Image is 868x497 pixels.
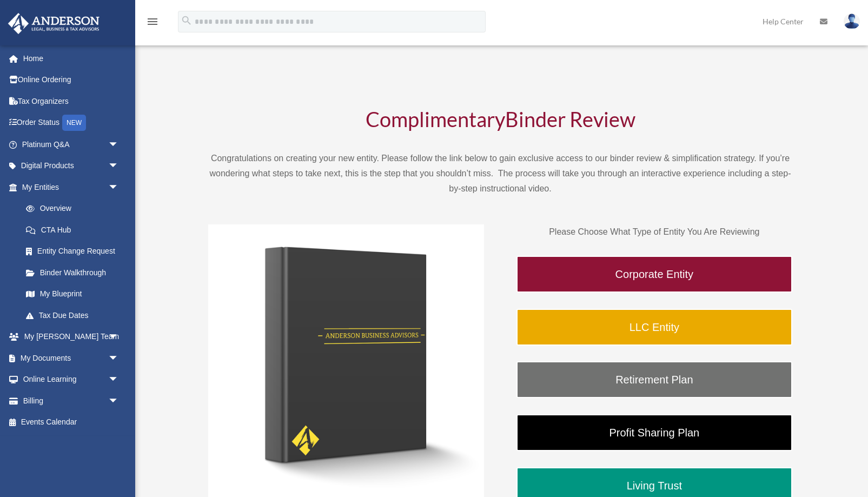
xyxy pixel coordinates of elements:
[108,326,130,348] span: arrow_drop_down
[844,14,860,29] img: User Pic
[108,390,130,412] span: arrow_drop_down
[516,256,792,293] a: Corporate Entity
[8,390,135,412] a: Billingarrow_drop_down
[146,19,159,28] a: menu
[108,347,130,369] span: arrow_drop_down
[108,176,130,198] span: arrow_drop_down
[62,115,86,131] div: NEW
[146,15,159,28] i: menu
[8,347,135,369] a: My Documentsarrow_drop_down
[208,151,792,196] p: Congratulations on creating your new entity. Please follow the link below to gain exclusive acces...
[8,412,135,433] a: Events Calendar
[8,90,135,112] a: Tax Organizers
[8,326,135,348] a: My [PERSON_NAME] Teamarrow_drop_down
[15,262,130,283] a: Binder Walkthrough
[15,219,135,241] a: CTA Hub
[8,369,135,390] a: Online Learningarrow_drop_down
[8,112,135,134] a: Order StatusNEW
[8,134,135,155] a: Platinum Q&Aarrow_drop_down
[15,304,135,326] a: Tax Due Dates
[8,176,135,198] a: My Entitiesarrow_drop_down
[516,361,792,398] a: Retirement Plan
[15,198,135,220] a: Overview
[8,155,135,177] a: Digital Productsarrow_drop_down
[8,48,135,69] a: Home
[15,283,135,305] a: My Blueprint
[366,107,505,131] span: Complimentary
[181,15,193,26] i: search
[108,369,130,391] span: arrow_drop_down
[108,155,130,177] span: arrow_drop_down
[516,414,792,451] a: Profit Sharing Plan
[5,13,103,34] img: Anderson Advisors Platinum Portal
[516,224,792,240] p: Please Choose What Type of Entity You Are Reviewing
[15,241,135,262] a: Entity Change Request
[8,69,135,91] a: Online Ordering
[108,134,130,156] span: arrow_drop_down
[505,107,635,131] span: Binder Review
[516,309,792,346] a: LLC Entity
